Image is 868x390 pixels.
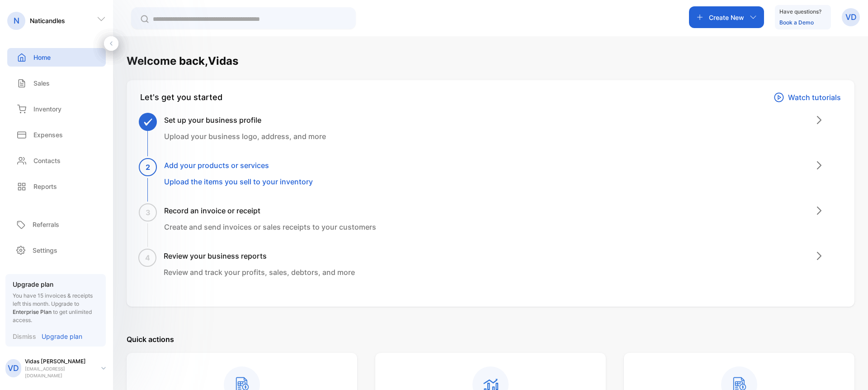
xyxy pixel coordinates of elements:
[774,91,841,104] a: Watch tutorials
[13,292,99,324] p: You have 15 invoices & receipts left this month.
[842,6,860,28] button: VD
[146,207,151,218] span: 3
[14,15,19,27] p: N
[779,7,821,16] p: Have questions?
[164,221,376,232] p: Create and send invoices or sales receipts to your customers
[689,6,764,28] button: Create New
[146,162,150,173] span: 2
[145,252,150,263] span: 4
[33,220,59,229] p: Referrals
[127,334,854,345] p: Quick actions
[164,205,376,216] h3: Record an invoice or receipt
[33,104,61,114] p: Inventory
[33,156,61,165] p: Contacts
[30,16,65,25] p: Naticandles
[13,332,36,341] p: Dismiss
[788,92,841,103] p: Watch tutorials
[33,130,63,140] p: Expenses
[8,362,19,374] p: VD
[127,53,238,69] h1: Welcome back, Vidas
[13,300,92,323] span: Upgrade to to get unlimited access.
[42,332,82,341] p: Upgrade plan
[779,19,814,26] a: Book a Demo
[164,131,326,142] p: Upload your business logo, address, and more
[13,279,99,289] p: Upgrade plan
[164,115,326,125] h3: Set up your business profile
[25,357,94,366] p: Vidas [PERSON_NAME]
[33,182,57,191] p: Reports
[164,267,355,278] p: Review and track your profits, sales, debtors, and more
[33,53,51,62] p: Home
[36,332,82,341] a: Upgrade plan
[33,78,50,88] p: Sales
[164,176,313,187] p: Upload the items you sell to your inventory
[25,366,94,379] p: [EMAIL_ADDRESS][DOMAIN_NAME]
[845,11,857,23] p: VD
[13,308,52,315] span: Enterprise Plan
[140,91,222,104] div: Let's get you started
[709,13,744,22] p: Create New
[33,246,57,255] p: Settings
[164,160,313,171] h3: Add your products or services
[164,250,355,261] h3: Review your business reports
